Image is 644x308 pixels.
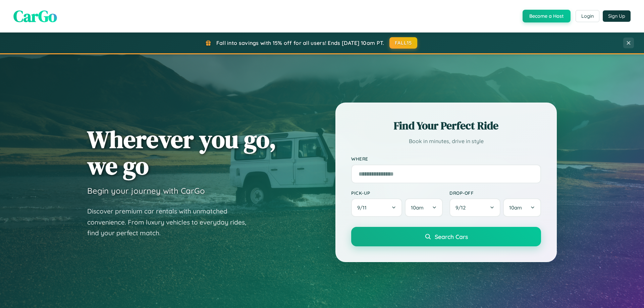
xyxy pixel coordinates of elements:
[435,233,468,240] span: Search Cars
[351,156,541,162] label: Where
[405,198,443,217] button: 10am
[576,10,599,22] button: Login
[523,10,571,22] button: Become a Host
[603,10,631,22] button: Sign Up
[351,190,443,196] label: Pick-up
[351,198,402,217] button: 9/11
[351,227,541,246] button: Search Cars
[509,204,522,211] span: 10am
[411,204,424,211] span: 10am
[449,190,541,196] label: Drop-off
[351,136,541,146] p: Book in minutes, drive in style
[87,206,255,239] p: Discover premium car rentals with unmatched convenience. From luxury vehicles to everyday rides, ...
[389,37,418,49] button: FALL15
[449,198,500,217] button: 9/12
[357,204,370,211] span: 9 / 11
[87,126,276,179] h1: Wherever you go, we go
[351,118,541,133] h2: Find Your Perfect Ride
[216,40,384,46] span: Fall into savings with 15% off for all users! Ends [DATE] 10am PT.
[13,5,57,27] span: CarGo
[87,186,205,196] h3: Begin your journey with CarGo
[455,204,469,211] span: 9 / 12
[503,198,541,217] button: 10am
